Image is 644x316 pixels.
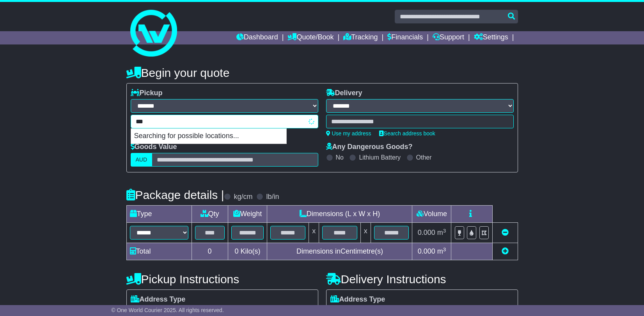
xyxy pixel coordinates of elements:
typeahead: Please provide city [131,115,318,128]
label: Goods Value [131,143,177,151]
span: © One World Courier 2025. All rights reserved. [111,307,224,313]
a: Search address book [379,130,435,137]
label: kg/cm [234,193,252,201]
td: x [360,223,371,243]
label: Pickup [131,89,163,98]
span: 0.000 [418,247,435,255]
td: Kilo(s) [228,243,267,260]
p: Searching for possible locations... [131,129,286,144]
label: Other [416,154,432,161]
a: Dashboard [236,31,278,44]
a: Financials [387,31,423,44]
a: Tracking [343,31,378,44]
td: Dimensions in Centimetre(s) [267,243,412,260]
label: Delivery [326,89,362,98]
label: No [336,154,344,161]
td: Total [126,243,192,260]
label: Lithium Battery [359,154,401,161]
h4: Package details | [126,188,224,201]
span: 0 [234,247,238,255]
label: Any Dangerous Goods? [326,143,413,151]
label: AUD [131,153,153,167]
label: Address Type [330,295,385,304]
td: Qty [192,206,228,223]
td: 0 [192,243,228,260]
a: Support [433,31,464,44]
sup: 3 [443,247,446,252]
h4: Pickup Instructions [126,273,318,286]
a: Remove this item [502,229,509,236]
h4: Begin your quote [126,66,518,79]
label: lb/in [266,193,279,201]
span: 0.000 [418,229,435,236]
a: Add new item [502,247,509,255]
label: Address Type [131,295,186,304]
a: Use my address [326,130,371,137]
a: Settings [474,31,508,44]
td: Weight [228,206,267,223]
h4: Delivery Instructions [326,273,518,286]
span: m [437,247,446,255]
td: Type [126,206,192,223]
td: Dimensions (L x W x H) [267,206,412,223]
td: Volume [412,206,451,223]
sup: 3 [443,228,446,234]
a: Quote/Book [287,31,334,44]
span: m [437,229,446,236]
td: x [309,223,319,243]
